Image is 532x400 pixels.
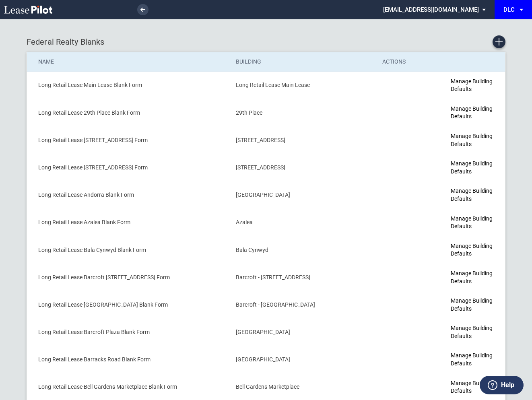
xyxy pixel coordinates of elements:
[27,181,231,209] td: Long Retail Lease Andorra Blank Form
[27,72,231,99] td: Long Retail Lease Main Lease Blank Form
[230,346,377,373] td: [GEOGRAPHIC_DATA]
[501,380,514,390] label: Help
[493,35,505,48] a: Create new Blank Form
[230,52,377,72] th: Building
[27,209,231,236] td: Long Retail Lease Azalea Blank Form
[230,126,377,154] td: [STREET_ADDRESS]
[230,99,377,126] td: 29th Place
[27,99,231,126] td: Long Retail Lease 29th Place Blank Form
[230,154,377,181] td: [STREET_ADDRESS]
[503,6,515,13] div: DLC
[451,133,493,147] a: Manage Building Defaults
[451,105,493,120] a: Manage Building Defaults
[230,264,377,291] td: Barcroft - [STREET_ADDRESS]
[27,264,231,291] td: Long Retail Lease Barcroft [STREET_ADDRESS] Form
[230,209,377,236] td: Azalea
[451,78,493,93] a: Manage Building Defaults
[230,319,377,346] td: [GEOGRAPHIC_DATA]
[27,236,231,264] td: Long Retail Lease Bala Cynwyd Blank Form
[27,52,231,72] th: Name
[451,352,493,367] a: Manage Building Defaults
[451,243,493,257] a: Manage Building Defaults
[451,160,493,175] a: Manage Building Defaults
[27,291,231,319] td: Long Retail Lease [GEOGRAPHIC_DATA] Blank Form
[451,297,493,312] a: Manage Building Defaults
[451,380,493,394] a: Manage Building Defaults
[451,325,493,339] a: Manage Building Defaults
[377,52,445,72] th: Actions
[451,188,493,202] a: Manage Building Defaults
[230,291,377,319] td: Barcroft - [GEOGRAPHIC_DATA]
[27,154,231,181] td: Long Retail Lease [STREET_ADDRESS] Form
[27,346,231,373] td: Long Retail Lease Barracks Road Blank Form
[451,270,493,285] a: Manage Building Defaults
[451,215,493,230] a: Manage Building Defaults
[27,319,231,346] td: Long Retail Lease Barcroft Plaza Blank Form
[230,181,377,209] td: [GEOGRAPHIC_DATA]
[480,376,524,394] button: Help
[230,72,377,99] td: Long Retail Lease Main Lease
[27,35,505,48] div: Federal Realty Blanks
[27,126,231,154] td: Long Retail Lease [STREET_ADDRESS] Form
[230,236,377,264] td: Bala Cynwyd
